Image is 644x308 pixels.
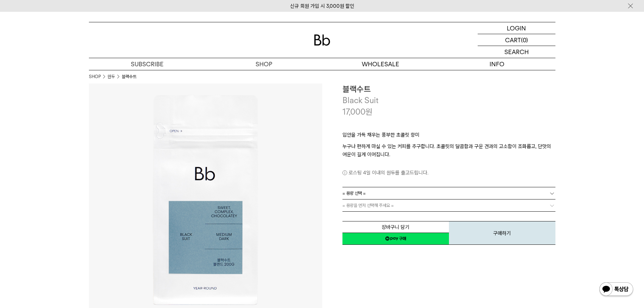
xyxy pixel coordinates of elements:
[206,58,322,70] a: SHOP
[342,142,555,159] p: 누구나 편하게 마실 수 있는 커피를 추구합니다. 초콜릿의 달콤함과 구운 견과의 고소함이 조화롭고, 단맛의 여운이 길게 이어집니다.
[314,34,330,46] img: 로고
[89,58,206,70] a: SUBSCRIBE
[342,233,449,245] a: 새창
[478,22,555,34] a: LOGIN
[108,73,115,80] a: 원두
[342,84,555,95] h3: 블랙수트
[439,58,555,70] p: INFO
[342,169,555,177] p: 로스팅 4일 이내의 원두를 출고드립니다.
[505,34,521,46] p: CART
[342,221,449,233] button: 장바구니 담기
[478,34,555,46] a: CART (0)
[342,106,373,118] p: 17,000
[290,3,354,9] a: 신규 회원 가입 시 3,000원 할인
[342,199,394,211] span: = 용량을 먼저 선택해 주세요 =
[122,73,137,80] li: 블랙수트
[599,282,634,298] img: 카카오톡 채널 1:1 채팅 버튼
[89,73,101,80] a: SHOP
[342,131,555,142] p: 입안을 가득 채우는 풍부한 초콜릿 향미
[507,22,526,34] p: LOGIN
[504,46,529,58] p: SEARCH
[449,221,555,245] button: 구매하기
[342,187,366,199] span: = 용량 선택 =
[342,95,555,106] p: Black Suit
[521,34,528,46] p: (0)
[322,58,439,70] p: WHOLESALE
[365,107,373,117] span: 원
